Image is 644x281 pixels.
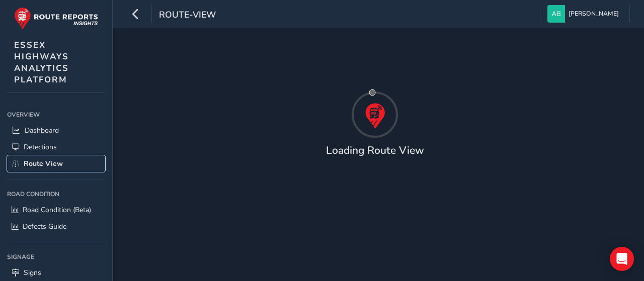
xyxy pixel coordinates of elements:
[7,264,105,281] a: Signs
[159,9,216,23] span: route-view
[569,5,619,23] span: [PERSON_NAME]
[24,159,63,168] span: Route View
[547,5,565,23] img: diamond-layout
[7,139,105,155] a: Detections
[610,247,634,271] div: Open Intercom Messenger
[7,122,105,139] a: Dashboard
[23,205,91,215] span: Road Condition (Beta)
[7,202,105,218] a: Road Condition (Beta)
[7,249,105,264] div: Signage
[7,155,105,172] a: Route View
[25,126,59,135] span: Dashboard
[547,5,622,23] button: [PERSON_NAME]
[14,39,69,85] span: ESSEX HIGHWAYS ANALYTICS PLATFORM
[24,268,41,277] span: Signs
[326,144,424,157] h4: Loading Route View
[14,7,98,30] img: rr logo
[24,142,57,152] span: Detections
[7,186,105,202] div: Road Condition
[7,107,105,122] div: Overview
[7,218,105,235] a: Defects Guide
[23,222,66,231] span: Defects Guide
